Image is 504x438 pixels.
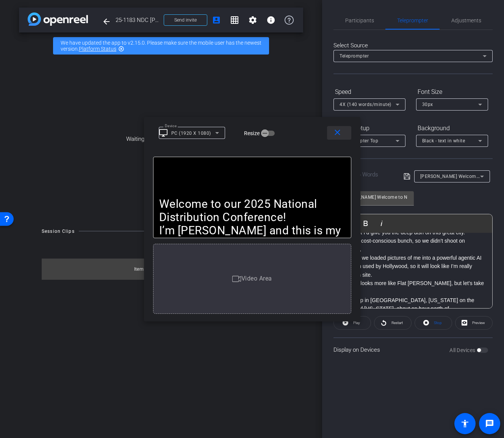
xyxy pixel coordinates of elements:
[212,16,221,25] mat-icon: account_box
[165,124,177,128] mat-label: Device
[116,12,159,28] span: 25-1183 NDC [PERSON_NAME] Chicago Intro
[171,131,211,136] mat-select-trigger: PC (1920 X 1080)
[333,86,405,98] div: Speed
[434,321,442,325] span: Stop
[391,321,403,325] span: Restart
[333,122,405,135] div: Screen Setup
[353,321,360,325] span: Play
[341,296,485,321] p: I grew up in [GEOGRAPHIC_DATA], [US_STATE] on the border of [US_STATE], about an hour north of [G...
[159,197,345,224] p: Welcome to our 2025 National Distribution Conference!
[397,18,428,23] span: Teleprompter
[118,46,124,52] mat-icon: highlight_off
[485,419,494,428] mat-icon: message
[422,138,465,143] span: Black - text in white
[340,102,391,107] span: 4X (140 words/minute)
[333,128,342,137] mat-icon: close
[230,16,239,25] mat-icon: grid_on
[42,228,75,235] div: Session Clips
[134,265,168,273] div: Items per page:
[416,122,488,135] div: Background
[333,170,393,179] div: Script
[159,128,168,137] mat-icon: desktop_windows
[420,173,496,179] span: [PERSON_NAME] Welcome to NDC
[416,86,488,98] div: Font Size
[352,171,378,178] span: 206 Words
[345,18,374,23] span: Participants
[472,321,485,325] span: Preview
[449,346,477,354] label: All Devices
[340,53,369,59] span: Teleprompter
[460,419,470,428] mat-icon: accessibility
[159,224,345,250] p: I’m [PERSON_NAME] and this is my hometown, [GEOGRAPHIC_DATA].
[79,46,116,52] a: Platform Status
[341,279,485,296] p: Okay, it looks more like Flat [PERSON_NAME], but let’s take the tour.
[174,17,197,23] span: Send invite
[451,18,481,23] span: Adjustments
[53,37,269,55] div: We have updated the app to v2.15.0. Please make sure the mobile user has the newest version.
[340,193,408,202] input: Title
[341,254,485,279] p: Instead, we loaded pictures of me into a powerful agentic AI program used by Hollywood, so it wil...
[28,12,88,26] img: app-logo
[333,41,493,50] div: Select Source
[333,337,493,362] div: Display on Devices
[341,237,485,254] p: We’re a cost-conscious bunch, so we didn’t shoot on location,
[19,59,303,219] div: Waiting for subjects to join...
[244,129,261,137] label: Resize
[422,102,433,107] span: 30px
[266,16,275,25] mat-icon: info
[248,16,257,25] mat-icon: settings
[341,228,485,237] p: I thought I’d give you the deep dish on this great city.
[241,275,272,282] span: Video Area
[102,17,111,26] mat-icon: arrow_back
